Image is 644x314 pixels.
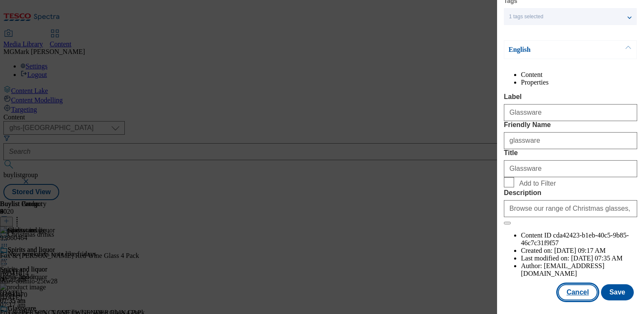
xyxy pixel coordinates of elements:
span: [EMAIL_ADDRESS][DOMAIN_NAME] [521,262,604,277]
li: Author: [521,262,637,277]
span: Add to Filter [519,180,556,187]
li: Properties [521,79,637,86]
button: Cancel [558,284,597,300]
li: Content ID [521,232,637,247]
li: Last modified on: [521,255,637,262]
span: [DATE] 09:17 AM [554,247,606,254]
input: Enter Friendly Name [504,132,637,149]
span: [DATE] 07:35 AM [571,255,623,262]
input: Enter Label [504,104,637,121]
button: Save [601,284,634,300]
label: Title [504,149,637,157]
p: English [509,45,598,54]
li: Content [521,71,637,79]
label: Friendly Name [504,121,637,129]
label: Description [504,189,637,197]
li: Created on: [521,247,637,255]
button: 1 tags selected [504,8,637,25]
span: 1 tags selected [509,14,543,20]
span: cda42423-b1eb-40c5-9b85-46c7c31f9f57 [521,232,629,246]
label: Label [504,93,637,101]
input: Enter Title [504,160,637,177]
input: Enter Description [504,200,637,217]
